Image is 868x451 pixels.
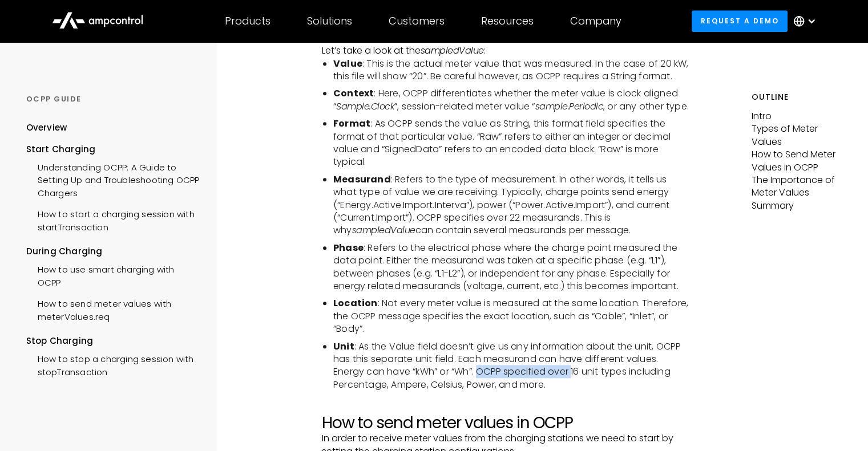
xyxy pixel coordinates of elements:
em: sampledValue [352,224,415,237]
div: Solutions [307,15,352,27]
h2: How to send meter values in OCPP [322,413,690,433]
li: : Not every meter value is measured at the same location. Therefore, the OCPP message specifies t... [333,297,690,335]
div: During Charging [26,245,200,258]
li: : As OCPP sends the value as String, this format field specifies the format of that particular va... [333,117,690,169]
li: : Here, OCPP differentiates whether the meter value is clock aligned “ ”, session-related meter v... [333,87,690,113]
div: Resources [481,15,534,27]
strong: Context [333,87,374,100]
p: Intro [752,110,842,123]
p: The Importance of Meter Values [752,174,842,200]
li: : Refers to the electrical phase where the charge point measured the data point. Either the measu... [333,242,690,293]
strong: Location [333,296,378,310]
em: Sample.Clock [336,100,394,113]
div: Company [570,15,621,27]
li: : Refers to the type of measurement. In other words, it tells us what type of value we are receiv... [333,173,690,237]
strong: Phase [333,241,364,254]
p: ‍ [322,400,690,413]
strong: Value [333,57,362,70]
em: sample.Periodic [535,100,603,113]
p: Summary [752,200,842,212]
a: How to start a charging session with startTransaction [26,202,200,237]
a: Understanding OCPP: A Guide to Setting Up and Troubleshooting OCPP Chargers [26,156,200,202]
a: How to use smart charging with OCPP [26,258,200,292]
div: Stop Charging [26,335,200,347]
div: Products [225,15,271,27]
h5: Outline [752,91,842,103]
strong: Unit [333,340,354,353]
a: Request a demo [692,10,788,31]
div: Customers [389,15,445,27]
div: Start Charging [26,143,200,156]
div: OCPP GUIDE [26,94,200,104]
li: : As the Value field doesn’t give us any information about the unit, OCPP has this separate unit ... [333,340,690,392]
strong: Measurand [333,173,391,186]
p: Types of Meter Values [752,123,842,148]
strong: Format [333,117,370,130]
p: Let’s take a look at the : [322,44,690,57]
a: Overview [26,121,67,143]
li: : This is the actual meter value that was measured. In the case of 20 kW, this file will show “20... [333,58,690,83]
em: sampledValue [421,44,484,57]
a: How to stop a charging session with stopTransaction [26,347,200,381]
div: Overview [26,121,67,134]
p: How to Send Meter Values in OCPP [752,148,842,174]
a: How to send meter values with meterValues.req [26,292,200,326]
